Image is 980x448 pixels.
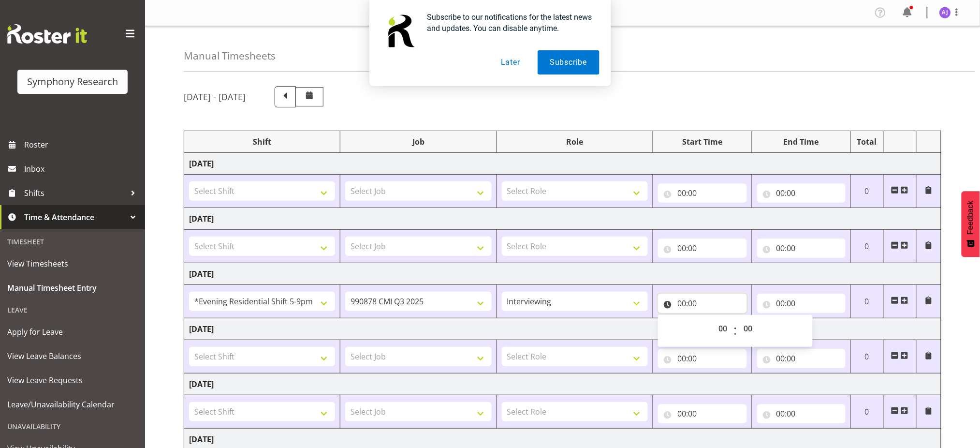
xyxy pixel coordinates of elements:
div: Subscribe to our notifications for the latest news and updates. You can disable anytime. [420,12,600,34]
span: : [734,319,737,343]
span: View Timesheets [7,256,138,271]
a: View Leave Balances [2,344,143,368]
span: Manual Timesheet Entry [7,281,138,295]
div: End Time [757,136,846,148]
input: Click to select... [658,349,746,368]
div: Job [345,136,491,148]
input: Click to select... [658,183,746,203]
input: Click to select... [757,294,846,313]
span: View Leave Balances [7,349,138,363]
td: [DATE] [184,208,941,230]
input: Click to select... [658,404,746,423]
td: 0 [850,230,883,263]
button: Subscribe [538,50,599,75]
a: View Leave Requests [2,368,143,392]
span: Roster [24,137,140,152]
span: Feedback [966,201,975,235]
div: Shift [189,136,335,148]
td: 0 [850,395,883,429]
span: Shifts [24,186,126,200]
td: [DATE] [184,318,941,340]
td: 0 [850,175,883,208]
button: Feedback - Show survey [962,191,980,257]
td: 0 [850,285,883,318]
a: Manual Timesheet Entry [2,276,143,300]
div: Start Time [658,136,746,148]
input: Click to select... [757,239,846,258]
input: Click to select... [757,183,846,203]
div: Unavailability [2,417,143,436]
span: Leave/Unavailability Calendar [7,397,138,412]
div: Role [502,136,648,148]
div: Leave [2,300,143,320]
h5: [DATE] - [DATE] [184,91,246,102]
span: Inbox [24,162,140,176]
div: Total [856,136,878,148]
input: Click to select... [757,349,846,368]
button: Later [489,50,532,75]
div: Timesheet [2,232,143,252]
a: Leave/Unavailability Calendar [2,392,143,417]
input: Click to select... [658,239,746,258]
span: View Leave Requests [7,373,138,388]
input: Click to select... [757,404,846,423]
input: Click to select... [658,294,746,313]
a: Apply for Leave [2,320,143,344]
td: [DATE] [184,263,941,285]
span: Apply for Leave [7,325,138,339]
td: [DATE] [184,153,941,175]
td: [DATE] [184,373,941,395]
td: 0 [850,340,883,373]
span: Time & Attendance [24,210,126,224]
img: notification icon [381,12,420,50]
a: View Timesheets [2,252,143,276]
